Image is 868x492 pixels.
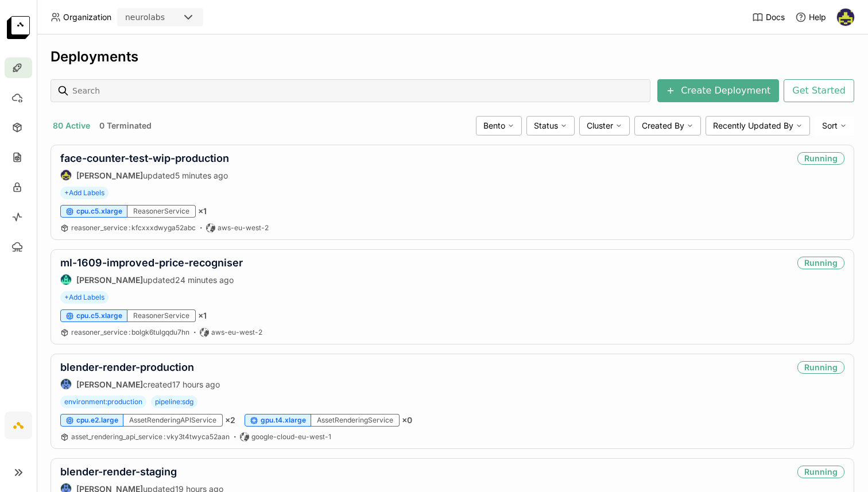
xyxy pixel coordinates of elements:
input: Selected neurolabs. [166,12,167,24]
div: Running [797,257,844,269]
span: reasoner_service kfcxxxdwyga52abc [71,223,196,232]
span: : [129,328,130,336]
button: Create Deployment [657,79,779,102]
button: 0 Terminated [97,118,154,133]
div: Cluster [579,116,630,135]
div: Recently Updated By [706,116,810,135]
div: Help [795,11,826,23]
a: blender-render-production [60,361,194,373]
div: Running [797,466,844,478]
div: updated [60,169,229,181]
span: reasoner_service bolgk6tulgqdu7hn [71,328,189,336]
a: reasoner_service:kfcxxxdwyga52abc [71,223,196,233]
span: : [129,223,130,232]
strong: [PERSON_NAME] [76,379,143,389]
div: ReasonerService [127,309,196,322]
img: logo [7,16,30,39]
span: +Add Labels [60,291,108,304]
span: × 1 [198,206,207,216]
div: updated [60,274,243,285]
div: ReasonerService [127,205,196,218]
span: Recently Updated By [713,121,793,131]
img: Calin Cojocaru [61,274,71,285]
button: Get Started [784,79,854,102]
div: created [60,378,220,390]
a: reasoner_service:bolgk6tulgqdu7hn [71,328,189,337]
a: ml-1609-improved-price-recogniser [60,257,243,269]
span: 5 minutes ago [175,171,228,180]
span: Organization [63,12,111,22]
div: AssetRenderingAPIService [123,414,223,427]
span: environment:production [60,396,146,408]
input: Search [71,82,646,100]
span: Bento [483,121,505,131]
a: asset_rendering_api_service:vky3t4twyca52aan [71,432,230,441]
span: × 0 [402,415,412,425]
span: +Add Labels [60,187,108,199]
span: cpu.e2.large [76,416,118,425]
img: Farouk Ghallabi [837,9,854,26]
span: google-cloud-eu-west-1 [251,432,331,441]
strong: [PERSON_NAME] [76,171,143,180]
span: Sort [822,121,838,131]
div: neurolabs [125,11,165,23]
a: Docs [752,11,785,23]
span: asset_rendering_api_service vky3t4twyca52aan [71,432,230,441]
span: × 2 [225,415,235,425]
span: Cluster [587,121,613,131]
span: cpu.c5.xlarge [76,311,122,320]
img: Farouk Ghallabi [61,170,71,180]
span: pipeline:sdg [151,396,197,408]
img: Paul Pop [61,379,71,389]
span: aws-eu-west-2 [211,328,262,337]
span: × 1 [198,311,207,321]
div: Created By [634,116,701,135]
div: Running [797,361,844,374]
span: cpu.c5.xlarge [76,207,122,216]
div: Status [526,116,575,135]
div: Running [797,152,844,165]
div: Bento [476,116,522,135]
span: gpu.t4.xlarge [261,416,306,425]
span: 24 minutes ago [175,275,234,285]
span: 17 hours ago [172,379,220,389]
div: Deployments [51,48,854,65]
div: AssetRenderingService [311,414,400,427]
span: aws-eu-west-2 [218,223,269,233]
span: Docs [766,12,785,22]
span: Created By [642,121,684,131]
button: 80 Active [51,118,92,133]
a: face-counter-test-wip-production [60,152,229,164]
span: Status [534,121,558,131]
div: Sort [815,116,854,135]
a: blender-render-staging [60,466,177,478]
span: : [164,432,165,441]
strong: [PERSON_NAME] [76,275,143,285]
span: Help [809,12,826,22]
